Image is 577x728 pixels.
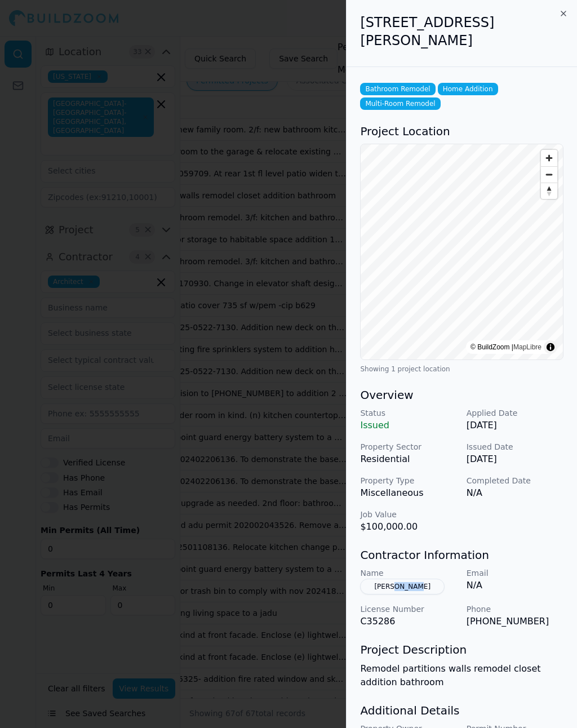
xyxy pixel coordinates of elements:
[467,603,563,615] p: Phone
[360,703,563,718] h3: Additional Details
[360,123,563,139] h3: Project Location
[360,486,457,500] p: Miscellaneous
[467,407,563,419] p: Applied Date
[467,567,563,579] p: Email
[360,567,457,579] p: Name
[360,407,457,419] p: Status
[360,475,457,486] p: Property Type
[360,520,457,534] p: $100,000.00
[360,509,457,520] p: Job Value
[541,183,557,199] button: Reset bearing to north
[544,340,557,354] summary: Toggle attribution
[360,365,563,374] div: Showing 1 project location
[360,83,435,95] span: Bathroom Remodel
[360,452,457,466] p: Residential
[467,579,563,592] p: N/A
[513,343,542,351] a: MapLibre
[467,475,563,486] p: Completed Date
[360,579,445,594] button: [PERSON_NAME]
[360,642,563,658] h3: Project Description
[467,486,563,500] p: N/A
[360,603,457,615] p: License Number
[360,387,563,403] h3: Overview
[467,441,563,452] p: Issued Date
[438,83,498,95] span: Home Addition
[467,452,563,466] p: [DATE]
[360,14,563,50] h2: [STREET_ADDRESS][PERSON_NAME]
[360,419,457,432] p: Issued
[360,97,440,110] span: Multi-Room Remodel
[467,615,563,628] p: [PHONE_NUMBER]
[471,341,542,353] div: © BuildZoom |
[360,662,563,689] p: Remodel partitions walls remodel closet addition bathroom
[541,150,557,166] button: Zoom in
[467,419,563,432] p: [DATE]
[360,547,563,563] h3: Contractor Information
[361,144,563,359] canvas: Map
[360,615,457,628] p: C35286
[360,441,457,452] p: Property Sector
[541,166,557,183] button: Zoom out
